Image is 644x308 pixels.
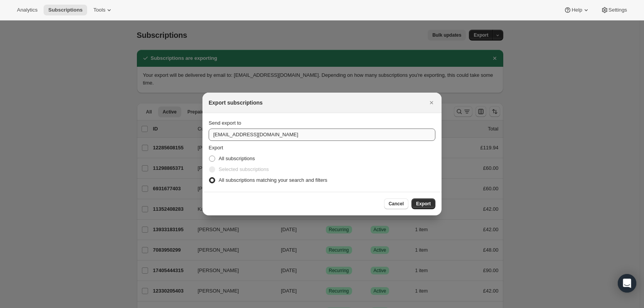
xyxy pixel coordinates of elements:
span: Send export to [209,120,241,126]
span: Settings [609,7,627,13]
button: Settings [596,5,632,15]
span: Export [209,145,223,151]
button: Cancel [384,198,408,209]
button: Tools [89,5,118,15]
span: Cancel [389,201,404,207]
span: Tools [93,7,105,13]
span: Export [416,201,431,207]
h2: Export subscriptions [209,99,263,107]
span: All subscriptions matching your search and filters [219,177,327,183]
div: Open Intercom Messenger [618,274,636,293]
button: Export [411,198,435,209]
span: Analytics [17,7,37,13]
button: Subscriptions [44,5,87,15]
span: Selected subscriptions [219,166,269,172]
button: Help [559,5,594,15]
span: All subscriptions [219,156,255,161]
button: Analytics [12,5,42,15]
button: Close [426,97,437,108]
span: Subscriptions [48,7,83,13]
span: Help [572,7,582,13]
